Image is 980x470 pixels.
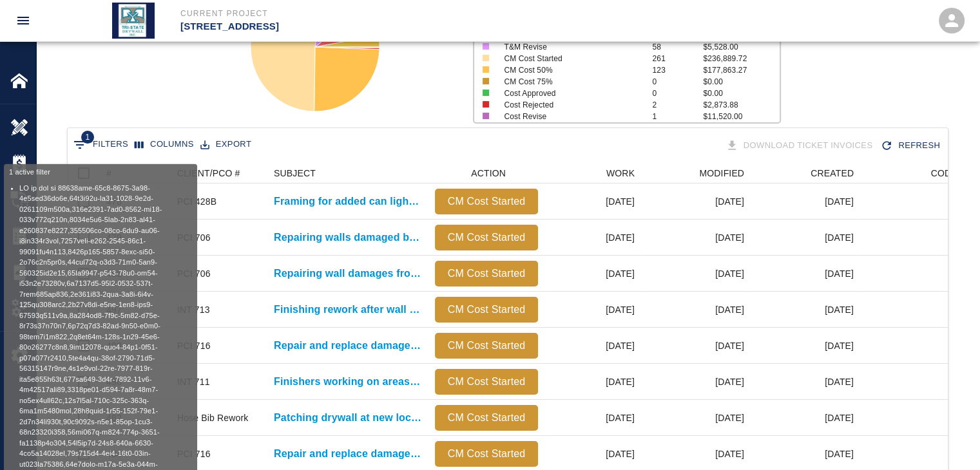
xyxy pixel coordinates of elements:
div: MODIFIED [699,163,744,183]
div: WORK [544,163,641,183]
p: $236,889.72 [703,53,779,64]
div: ACTION [471,163,506,183]
p: CM Cost Started [504,53,637,64]
p: $5,528.00 [703,41,779,53]
p: T&M Revise [504,41,637,53]
div: CREATED [751,163,860,183]
div: SUBJECT [267,163,428,183]
p: 2 [652,99,703,111]
div: [DATE] [641,364,751,400]
a: Patching drywall at new locations reopened to adjust hose bibs... [274,410,422,426]
div: [DATE] [544,256,641,292]
p: CM Cost Started [440,410,533,426]
a: Repair and replace damaged wall insulation in [GEOGRAPHIC_DATA]. [274,338,422,353]
p: [STREET_ADDRESS] [180,19,560,34]
p: $177,863.27 [703,64,779,76]
img: Tri State Drywall [112,3,155,39]
button: open drawer [8,5,39,36]
p: CM Cost Started [440,446,533,462]
div: [DATE] [751,220,860,256]
div: [DATE] [641,220,751,256]
p: Cost Approved [504,88,637,99]
a: Finishers working on areas of elevator lobbies and restrooms where... [274,374,422,390]
div: SUBJECT [274,163,316,183]
span: 1 [81,131,94,144]
a: Repairing wall damages from furniture installation. [274,266,422,281]
a: Repair and replace damaged wall insulation in [GEOGRAPHIC_DATA]. [274,446,422,462]
div: CLIENT/PCO # [177,163,240,183]
div: Refresh the list [878,135,945,157]
div: [DATE] [751,183,860,220]
p: $2,873.88 [703,99,779,111]
div: Hose Bib Rework [177,411,248,424]
p: Current Project [180,8,560,19]
div: [DATE] [544,400,641,436]
iframe: Chat Widget [916,408,980,470]
div: [DATE] [641,400,751,436]
p: CM Cost Started [440,302,533,317]
button: Export [197,135,255,155]
div: [DATE] [751,292,860,328]
p: 261 [652,53,703,64]
div: MODIFIED [641,163,751,183]
p: CM Cost Started [440,374,533,390]
p: 58 [652,41,703,53]
div: [DATE] [751,256,860,292]
p: CM Cost Started [440,338,533,353]
p: 0 [652,76,703,88]
div: [DATE] [544,328,641,364]
p: 0 [652,88,703,99]
div: [DATE] [641,183,751,220]
div: [DATE] [544,364,641,400]
div: ACTION [428,163,544,183]
div: [DATE] [641,292,751,328]
p: Cost Rejected [504,99,637,111]
div: [DATE] [751,400,860,436]
div: [DATE] [751,364,860,400]
p: 1 [652,111,703,122]
p: $0.00 [703,88,779,99]
p: CM Cost 75% [504,76,637,88]
a: Repairing walls damaged by furniture installation. [274,230,422,245]
div: CLIENT/PCO # [171,163,267,183]
div: [DATE] [641,328,751,364]
div: [DATE] [641,256,751,292]
div: CREATED [811,163,854,183]
div: [DATE] [544,220,641,256]
div: Tickets download in groups of 15 [723,135,878,157]
div: [DATE] [751,328,860,364]
button: Select columns [131,135,197,155]
button: Refresh [878,135,945,157]
p: Cost Revise [504,111,637,122]
div: CODES [930,163,963,183]
p: $11,520.00 [703,111,779,122]
a: Framing for added can light fixtures in drywall ceilings. [274,194,422,209]
div: WORK [606,163,635,183]
p: CM Cost 50% [504,64,637,76]
button: Show filters [70,135,131,155]
p: CM Cost Started [440,230,533,245]
div: [DATE] [544,183,641,220]
p: $0.00 [703,76,779,88]
div: [DATE] [544,292,641,328]
p: CM Cost Started [440,266,533,281]
p: 123 [652,64,703,76]
a: Finishing rework after wall covering removed in Lounge 8007 [274,302,422,317]
div: CODES [860,163,970,183]
p: CM Cost Started [440,194,533,209]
